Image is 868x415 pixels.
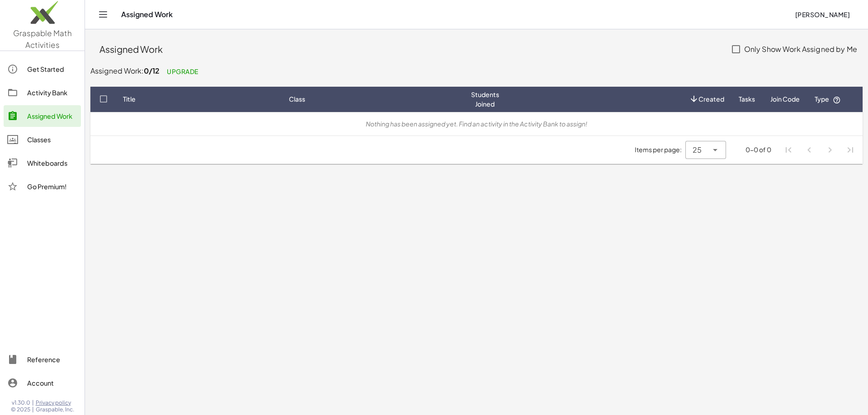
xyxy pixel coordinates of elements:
[27,134,77,145] div: Classes
[4,58,81,80] a: Get Started
[778,140,861,160] nav: Pagination Navigation
[815,95,841,103] span: Type
[289,94,305,104] span: Class
[160,63,206,79] a: Upgrade
[36,399,74,406] a: Privacy policy
[693,145,702,155] span: 25
[4,349,81,370] a: Reference
[27,181,77,192] div: Go Premium!
[635,145,685,154] span: Items per page:
[27,158,77,168] div: Whiteboards
[99,43,722,56] div: Assigned Work
[770,94,800,104] span: Join Code
[167,67,198,75] span: Upgrade
[27,378,77,388] div: Account
[32,399,34,406] span: |
[4,152,81,174] a: Whiteboards
[27,354,77,365] div: Reference
[123,94,136,104] span: Title
[745,145,771,154] div: 0-0 of 0
[27,111,77,121] div: Assigned Work
[36,406,74,413] span: Graspable, Inc.
[788,6,857,23] button: [PERSON_NAME]
[744,38,857,60] label: Only Show Work Assigned by Me
[471,90,499,109] span: Students Joined
[90,64,863,79] p: Assigned Work:
[12,399,30,406] span: v1.30.0
[4,105,81,127] a: Assigned Work
[13,28,72,50] span: Graspable Math Activities
[795,10,850,19] span: [PERSON_NAME]
[4,82,81,103] a: Activity Bank
[98,119,855,129] div: Nothing has been assigned yet. Find an activity in the Activity Bank to assign!
[27,64,77,75] div: Get Started
[4,372,81,394] a: Account
[698,94,724,104] span: Created
[739,94,755,104] span: Tasks
[144,66,160,75] span: 0/12
[11,406,30,413] span: © 2025
[4,129,81,150] a: Classes
[27,87,77,98] div: Activity Bank
[96,7,110,22] button: Toggle navigation
[32,406,34,413] span: |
